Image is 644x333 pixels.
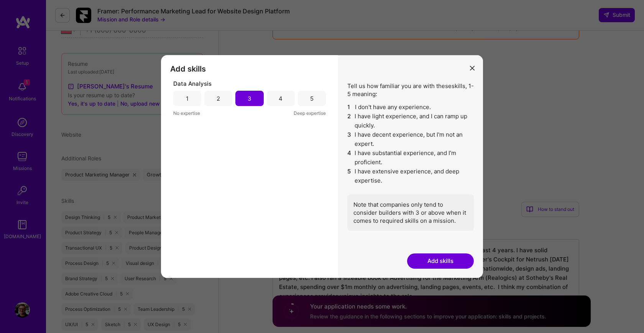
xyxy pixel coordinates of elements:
span: 4 [347,149,352,167]
span: 1 [347,103,352,112]
li: I have extensive experience, and deep expertise. [347,167,474,185]
i: icon Close [470,66,475,70]
li: I have decent experience, but I'm not an expert. [347,130,474,149]
span: No expertise [173,109,200,117]
span: 2 [347,112,352,130]
span: 3 [347,130,352,149]
li: I have light experience, and I can ramp up quickly. [347,112,474,130]
div: 1 [186,95,189,103]
h3: Add skills [170,64,329,73]
span: Deep expertise [294,109,326,117]
div: Note that companies only tend to consider builders with 3 or above when it comes to required skil... [347,194,474,231]
li: I have substantial experience, and I’m proficient. [347,149,474,167]
div: modal [161,55,483,278]
span: Data Analysis [173,80,212,88]
li: I don't have any experience. [347,103,474,112]
button: Add skills [407,253,474,269]
div: 2 [217,95,220,103]
span: 5 [347,167,352,185]
div: Tell us how familiar you are with these skills , 1-5 meaning: [347,82,474,231]
div: 4 [279,95,283,103]
div: 3 [248,95,251,103]
div: 5 [310,95,314,103]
